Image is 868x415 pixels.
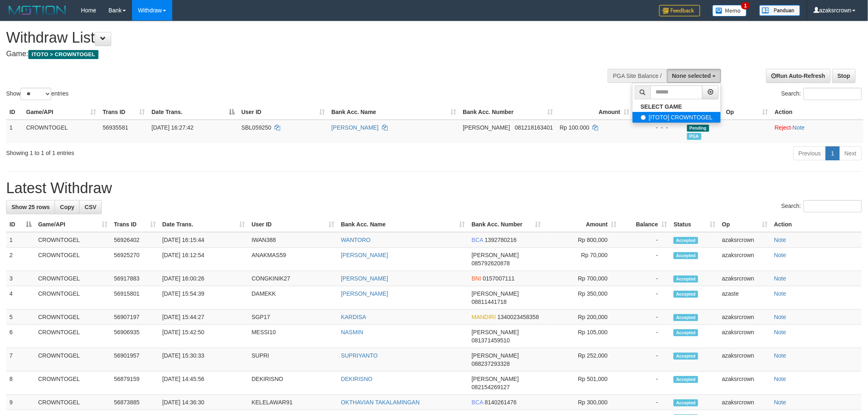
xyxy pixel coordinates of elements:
a: Run Auto-Refresh [766,69,831,83]
a: Reject [775,124,791,131]
th: Trans ID: activate to sort column ascending [99,105,148,120]
span: MANDIRI [472,314,496,320]
span: Accepted [674,329,698,336]
td: azaksrcrown [719,271,771,286]
th: Bank Acc. Number: activate to sort column ascending [459,105,556,120]
a: Note [774,329,786,335]
td: 7 [6,348,35,372]
td: - [620,372,671,395]
th: Amount: activate to sort column ascending [557,105,633,120]
a: Note [774,314,786,320]
label: [ITOTO] CROWNTOGEL [633,112,721,123]
span: Copy 8140261476 to clipboard [485,399,517,406]
td: - [620,248,671,271]
span: None selected [672,73,711,79]
td: [DATE] 15:54:39 [159,286,249,310]
input: Search: [804,88,862,100]
td: azaksrcrown [719,310,771,325]
img: Feedback.jpg [659,5,700,16]
th: Bank Acc. Name: activate to sort column ascending [338,217,468,232]
span: Copy [60,204,74,210]
span: [PERSON_NAME] [472,352,519,359]
td: - [620,232,671,248]
span: [PERSON_NAME] [472,376,519,382]
span: [DATE] 16:27:42 [151,124,193,131]
td: azaksrcrown [719,348,771,372]
a: 1 [826,146,840,160]
th: ID: activate to sort column descending [6,217,35,232]
span: Accepted [674,291,698,298]
td: azaste [719,286,771,310]
a: Stop [832,69,856,83]
span: 56935581 [103,124,128,131]
button: None selected [667,69,722,83]
td: - [620,271,671,286]
a: CSV [79,200,102,214]
h1: Withdraw List [6,30,571,46]
th: Trans ID: activate to sort column ascending [111,217,159,232]
td: Rp 300,000 [544,395,620,410]
span: Copy 0157007111 to clipboard [483,275,515,282]
td: Rp 252,000 [544,348,620,372]
a: Note [774,352,786,359]
td: - [620,310,671,325]
span: ITOTO > CROWNTOGEL [28,50,98,59]
th: Date Trans.: activate to sort column ascending [159,217,249,232]
td: 56915801 [111,286,159,310]
span: Accepted [674,276,698,283]
span: Accepted [674,399,698,406]
span: Accepted [674,237,698,244]
td: Rp 350,000 [544,286,620,310]
span: Copy 081218163401 to clipboard [515,124,553,131]
td: Rp 800,000 [544,232,620,248]
a: WANTORO [341,237,370,243]
a: [PERSON_NAME] [331,124,379,131]
td: [DATE] 16:12:54 [159,248,249,271]
a: Note [774,252,786,258]
td: CROWNTOGEL [35,395,111,410]
td: azaksrcrown [719,232,771,248]
img: panduan.png [759,5,800,16]
span: Copy 1392780216 to clipboard [485,237,517,243]
td: MESSI10 [248,325,338,348]
span: BNI [472,275,481,282]
td: DEKIRISNO [248,372,338,395]
span: BCA [472,399,483,406]
img: Button%20Memo.svg [713,5,747,16]
span: Copy 081371459510 to clipboard [472,337,510,344]
td: - [620,395,671,410]
a: NASMIN [341,329,363,335]
h4: Game: [6,50,571,58]
th: User ID: activate to sort column ascending [238,105,328,120]
span: Copy 085792620878 to clipboard [472,260,510,267]
td: 56901957 [111,348,159,372]
td: DAMEKK [248,286,338,310]
td: CROWNTOGEL [35,248,111,271]
th: Date Trans.: activate to sort column descending [148,105,238,120]
th: Op: activate to sort column ascending [719,217,771,232]
th: Op: activate to sort column ascending [723,105,772,120]
span: [PERSON_NAME] [463,124,510,131]
input: Search: [804,200,862,212]
th: Status: activate to sort column ascending [670,217,719,232]
td: CROWNTOGEL [35,348,111,372]
a: Note [774,399,786,406]
a: Previous [793,146,826,160]
span: [PERSON_NAME] [472,252,519,258]
td: [DATE] 15:44:27 [159,310,249,325]
th: ID [6,105,23,120]
input: [ITOTO] CROWNTOGEL [641,115,646,120]
select: Showentries [21,88,51,100]
td: Rp 200,000 [544,310,620,325]
th: User ID: activate to sort column ascending [248,217,338,232]
td: Rp 700,000 [544,271,620,286]
td: 56917883 [111,271,159,286]
td: SUPRI [248,348,338,372]
a: Note [774,290,786,297]
span: Copy 08811441718 to clipboard [472,299,507,305]
span: CSV [85,204,96,210]
a: Next [839,146,862,160]
span: Copy 082154269127 to clipboard [472,384,510,390]
td: CROWNTOGEL [35,232,111,248]
span: SBL059250 [241,124,271,131]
